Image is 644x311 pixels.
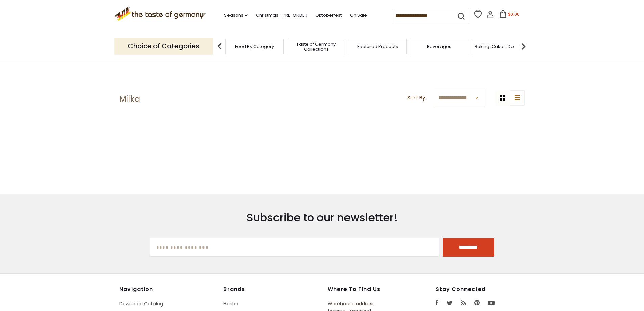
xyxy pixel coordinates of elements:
[150,211,494,224] h3: Subscribe to our newsletter!
[357,44,398,49] a: Featured Products
[315,12,342,19] a: Oktoberfest
[223,286,321,293] h4: Brands
[508,11,520,17] span: $0.00
[407,94,426,102] label: Sort By:
[119,94,140,104] h1: Milka
[213,40,226,53] img: previous arrow
[119,300,163,307] a: Download Catalog
[517,40,530,53] img: next arrow
[427,44,451,49] a: Beverages
[289,42,343,52] a: Taste of Germany Collections
[223,300,238,307] a: Haribo
[114,38,213,54] p: Choice of Categories
[350,12,367,19] a: On Sale
[475,44,527,49] a: Baking, Cakes, Desserts
[119,286,217,293] h4: Navigation
[436,286,525,293] h4: Stay Connected
[235,44,274,49] a: Food By Category
[256,12,307,19] a: Christmas - PRE-ORDER
[495,10,524,20] button: $0.00
[224,12,248,19] a: Seasons
[328,286,405,293] h4: Where to find us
